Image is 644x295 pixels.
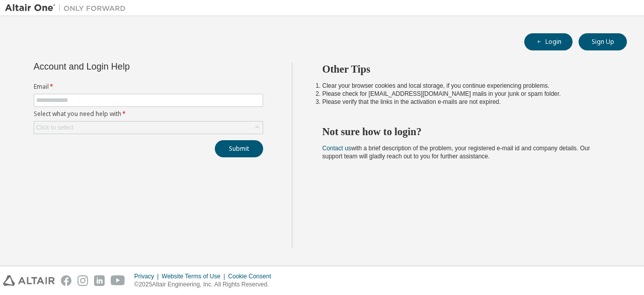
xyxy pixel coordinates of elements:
img: instagram.svg [77,275,88,286]
button: Submit [215,140,263,157]
li: Please verify that the links in the activation e-mails are not expired. [323,98,609,106]
div: Cookie Consent [228,272,277,280]
span: with a brief description of the problem, your registered e-mail id and company details. Our suppo... [323,145,590,160]
button: Sign Up [579,33,627,50]
div: Click to select [34,122,263,134]
label: Select what you need help with [34,110,263,118]
h2: Not sure how to login? [323,125,609,138]
img: facebook.svg [61,275,71,286]
img: Altair One [5,3,131,13]
div: Account and Login Help [34,63,217,71]
img: youtube.svg [111,275,125,286]
div: Click to select [36,124,73,132]
img: linkedin.svg [94,275,105,286]
label: Email [34,83,263,91]
img: altair_logo.svg [3,275,55,286]
li: Please check for [EMAIL_ADDRESS][DOMAIN_NAME] mails in your junk or spam folder. [323,90,609,98]
button: Login [524,33,573,50]
div: Website Terms of Use [162,272,228,280]
div: Privacy [134,272,162,280]
p: © 2025 Altair Engineering, Inc. All Rights Reserved. [134,280,277,289]
a: Contact us [323,145,351,152]
h2: Other Tips [323,63,609,76]
li: Clear your browser cookies and local storage, if you continue experiencing problems. [323,82,609,90]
